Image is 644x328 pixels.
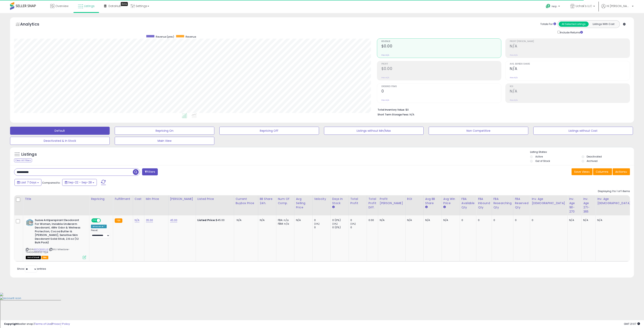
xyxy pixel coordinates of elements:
[515,197,528,210] div: FBA Reserved Qty
[510,44,630,49] h2: N/A
[350,197,365,205] div: Total Profit
[314,222,320,225] small: (0%)
[278,218,291,222] div: FBA: n/a
[530,150,634,154] p: Listing States:
[510,76,518,79] small: Prev: N/A
[381,99,389,101] small: Prev: N/A
[115,137,214,145] button: Main View
[543,1,564,13] a: Help
[25,197,88,201] div: Title
[429,127,528,135] button: Non Competitive
[26,248,70,254] span: | SKU: Milestone-79400496652-12pk
[20,21,47,28] h5: Analytics
[135,218,139,222] a: N/A
[332,197,347,205] div: Days In Stock
[596,170,608,174] span: Columns
[146,197,167,201] div: Min Price
[115,127,214,135] button: Repricing On
[493,197,512,210] div: FBA Researching Qty
[26,218,86,259] div: ASIN:
[478,197,490,210] div: FBA inbound Qty
[108,4,121,8] span: DataHub
[381,89,501,94] h2: 0
[425,205,428,209] small: Avg BB Share.
[425,218,439,222] div: N/A
[407,197,422,201] div: ROI
[296,218,309,222] div: N/A
[219,127,319,135] button: Repricing Off
[84,4,95,8] span: Listings
[533,127,633,135] button: Listings without Cost
[332,222,338,225] small: (0%)
[324,127,424,135] button: Listings without Min/Max
[381,63,501,65] span: Profit
[156,35,174,38] span: Revenue (prev)
[296,197,311,210] div: Avg Selling Price
[576,4,592,8] span: Uchak's LLC
[607,4,631,8] span: Hi [PERSON_NAME]
[546,4,551,9] i: Get Help
[350,222,356,225] small: (0%)
[332,226,349,229] div: 0 (0%)
[515,218,527,222] div: 0
[91,197,111,201] div: Repricing
[34,248,48,251] a: B0DQ6N1YJ6
[381,44,501,49] h2: $0.00
[583,197,594,214] div: Inv. Age 271-365
[598,189,630,193] div: Displaying 1 to 1 of 1 items
[10,127,110,135] button: Default
[535,159,550,163] label: Out of Stock
[587,159,598,163] label: Archived
[613,168,630,175] button: Actions
[569,197,580,214] div: Inv. Age 181-270
[260,218,273,222] div: N/A
[100,219,107,222] span: OFF
[260,197,275,205] div: BB Share 24h.
[91,225,107,228] div: Amazon AI *
[588,22,618,27] button: Listings With Cost
[381,85,501,88] span: Ordered Items
[461,197,475,210] div: FBA Available Qty
[21,180,36,184] span: Last 7 Days
[62,179,97,186] button: Sep-22 - Sep-28
[21,152,37,157] h5: Listings
[92,219,97,222] span: ON
[593,168,612,175] button: Columns
[35,218,84,246] b: Suave Antiperspirant Deodorant For Women, Invisible Underarm Deodorant, 48hr Odor & Wetness Prote...
[443,197,458,205] div: Avg Win Price
[443,205,446,209] small: Avg Win Price.
[380,218,402,222] div: N/A
[510,54,518,56] small: Prev: N/A
[552,5,557,8] span: Help
[510,89,630,94] h2: N/A
[510,40,630,43] span: Profit [PERSON_NAME]
[510,85,630,88] span: ROI
[380,197,404,205] div: Profit [PERSON_NAME]
[237,218,242,222] span: N/A
[170,218,178,222] a: 45.00
[42,181,61,185] span: Compared to:
[554,30,588,34] div: Include Returns
[597,218,636,222] div: N/A
[569,218,578,222] div: N/A
[115,197,131,201] div: Fulfillment
[314,226,330,229] div: 0
[378,107,627,112] li: $0
[601,4,634,13] a: Hi [PERSON_NAME]
[14,158,32,162] div: Clear All Filters
[378,108,405,111] b: Total Inventory Value:
[410,113,414,116] span: N/A
[381,54,389,56] small: Prev: N/A
[186,35,196,38] span: Revenue
[41,256,48,259] span: FBA
[510,66,630,72] h2: N/A
[583,218,592,222] div: N/A
[135,197,142,201] div: Cost
[350,218,367,222] div: 0
[26,218,34,226] img: 51rR6Gbf+AL._SL40_.jpg
[368,197,376,210] div: Total Profit Diff.
[68,180,92,184] span: Sep-22 - Sep-28
[510,99,518,101] small: Prev: N/A
[407,218,420,222] div: N/A
[197,197,232,201] div: Listed Price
